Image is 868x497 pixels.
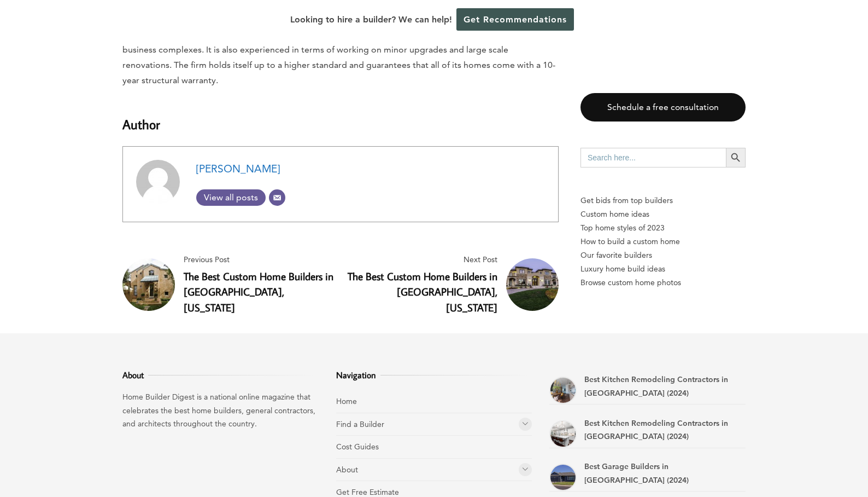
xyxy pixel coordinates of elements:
input: Search here... [580,148,726,167]
a: Top home styles of 2023 [580,221,746,235]
a: Schedule a free consultation [580,93,746,122]
p: Get bids from top builders [580,194,746,207]
a: Get Recommendations [456,8,574,31]
a: Best Kitchen Remodeling Contractors in Buncombe (2024) [549,377,577,404]
a: Find a Builder [336,419,384,429]
a: Email [269,189,285,206]
a: [PERSON_NAME] [196,163,280,175]
a: Custom home ideas [580,207,746,221]
span: Next Post [345,253,497,267]
a: Cost Guides [336,442,379,452]
a: Best Kitchen Remodeling Contractors in Waynesville (2024) [549,420,577,448]
svg: Search [730,152,742,164]
p: Home Builder Digest is a national online magazine that celebrates the best home builders, general... [122,390,319,431]
a: Best Garage Builders in Hendersonville (2024) [549,464,577,491]
a: Best Garage Builders in [GEOGRAPHIC_DATA] (2024) [584,461,689,485]
a: About [336,465,358,475]
a: The Best Custom Home Builders in [GEOGRAPHIC_DATA], [US_STATE] [184,269,333,315]
span: Previous Post [184,253,336,267]
a: Get Free Estimate [336,487,399,497]
h3: Navigation [336,368,532,382]
a: Home [336,396,357,406]
img: Adam Scharf [136,160,180,204]
a: View all posts [196,189,266,206]
a: How to build a custom home [580,235,746,248]
a: Best Kitchen Remodeling Contractors in [GEOGRAPHIC_DATA] (2024) [584,418,728,442]
a: Our favorite builders [580,248,746,262]
a: Luxury home build ideas [580,262,746,276]
h3: Author [122,101,559,134]
iframe: Drift Widget Chat Controller [658,418,855,484]
a: The Best Custom Home Builders in [GEOGRAPHIC_DATA], [US_STATE] [348,269,497,315]
h3: About [122,368,319,382]
a: Browse custom home photos [580,276,746,290]
span: View all posts [196,192,266,203]
a: Best Kitchen Remodeling Contractors in [GEOGRAPHIC_DATA] (2024) [584,374,728,398]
